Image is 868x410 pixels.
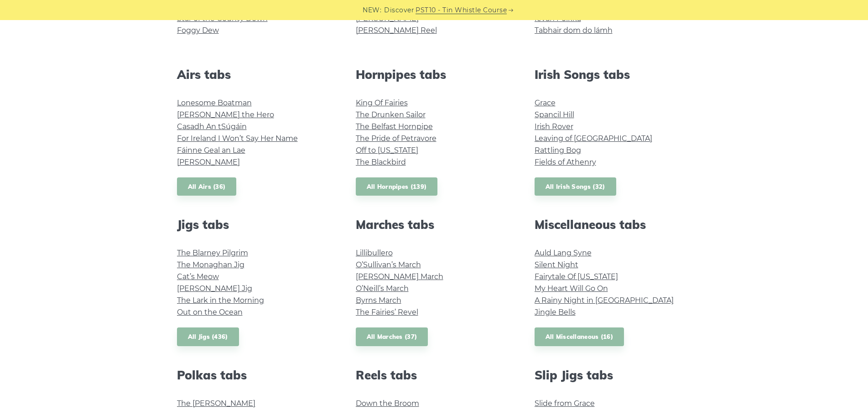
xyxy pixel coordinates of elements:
[356,158,406,166] a: The Blackbird
[356,146,418,155] a: Off to [US_STATE]
[177,14,268,23] a: Star of the County Down
[356,122,433,131] a: The Belfast Hornpipe
[177,122,247,131] a: Casadh An tSúgáin
[177,67,334,82] h2: Airs tabs
[356,67,513,82] h2: Hornpipes tabs
[177,99,252,107] a: Lonesome Boatman
[356,99,408,107] a: King Of Fairies
[356,134,437,143] a: The Pride of Petravore
[356,308,418,317] a: The Fairies’ Revel
[177,146,245,155] a: Fáinne Geal an Lae
[356,218,513,232] h2: Marches tabs
[535,327,624,346] a: All Miscellaneous (16)
[356,368,513,382] h2: Reels tabs
[177,26,219,35] a: Foggy Dew
[177,399,255,408] a: The [PERSON_NAME]
[535,368,691,382] h2: Slip Jigs tabs
[416,5,507,16] a: PST10 - Tin Whistle Course
[535,249,592,257] a: Auld Lang Syne
[177,134,298,143] a: For Ireland I Won’t Say Her Name
[177,158,240,166] a: [PERSON_NAME]
[177,177,237,196] a: All Airs (36)
[177,110,274,119] a: [PERSON_NAME] the Hero
[177,296,264,305] a: The Lark in the Morning
[177,218,334,232] h2: Jigs tabs
[363,5,381,16] span: NEW:
[177,368,334,382] h2: Polkas tabs
[535,99,556,107] a: Grace
[356,272,443,281] a: [PERSON_NAME] March
[535,67,691,82] h2: Irish Songs tabs
[177,272,219,281] a: Cat’s Meow
[356,260,421,269] a: O’Sullivan’s March
[535,110,574,119] a: Spancil Hill
[177,284,252,293] a: [PERSON_NAME] Jig
[356,284,409,293] a: O’Neill’s March
[535,284,608,293] a: My Heart Will Go On
[535,296,674,305] a: A Rainy Night in [GEOGRAPHIC_DATA]
[177,249,248,257] a: The Blarney Pilgrim
[535,272,618,281] a: Fairytale Of [US_STATE]
[356,110,426,119] a: The Drunken Sailor
[177,308,243,317] a: Out on the Ocean
[177,260,244,269] a: The Monaghan Jig
[356,296,401,305] a: Byrns March
[535,134,652,143] a: Leaving of [GEOGRAPHIC_DATA]
[535,399,595,408] a: Slide from Grace
[384,5,414,16] span: Discover
[535,146,581,155] a: Rattling Bog
[356,26,437,35] a: [PERSON_NAME] Reel
[356,327,428,346] a: All Marches (37)
[535,218,691,232] h2: Miscellaneous tabs
[535,308,576,317] a: Jingle Bells
[535,26,613,35] a: Tabhair dom do lámh
[356,14,419,23] a: [PERSON_NAME]
[535,122,573,131] a: Irish Rover
[356,249,393,257] a: Lillibullero
[535,158,596,166] a: Fields of Athenry
[356,177,438,196] a: All Hornpipes (139)
[177,327,239,346] a: All Jigs (436)
[535,14,581,23] a: Ievan Polkka
[535,177,616,196] a: All Irish Songs (32)
[535,260,578,269] a: Silent Night
[356,399,419,408] a: Down the Broom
